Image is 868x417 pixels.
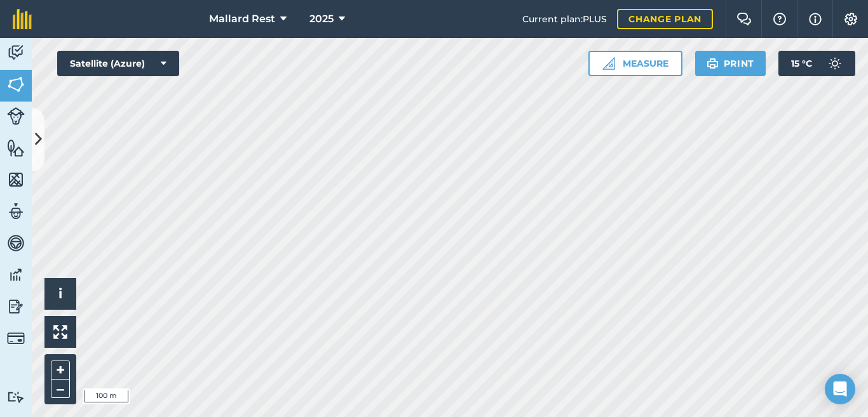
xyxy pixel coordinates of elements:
span: 2025 [309,11,334,27]
img: svg+xml;base64,PD94bWwgdmVyc2lvbj0iMS4wIiBlbmNvZGluZz0idXRmLTgiPz4KPCEtLSBHZW5lcmF0b3I6IEFkb2JlIE... [7,329,25,347]
img: svg+xml;base64,PD94bWwgdmVyc2lvbj0iMS4wIiBlbmNvZGluZz0idXRmLTgiPz4KPCEtLSBHZW5lcmF0b3I6IEFkb2JlIE... [7,43,25,62]
img: fieldmargin Logo [13,9,32,29]
img: svg+xml;base64,PD94bWwgdmVyc2lvbj0iMS4wIiBlbmNvZGluZz0idXRmLTgiPz4KPCEtLSBHZW5lcmF0b3I6IEFkb2JlIE... [822,51,848,76]
button: i [44,278,76,310]
img: Two speech bubbles overlapping with the left bubble in the forefront [736,13,752,25]
img: Four arrows, one pointing top left, one top right, one bottom right and the last bottom left [53,325,67,339]
img: svg+xml;base64,PHN2ZyB4bWxucz0iaHR0cDovL3d3dy53My5vcmcvMjAwMC9zdmciIHdpZHRoPSIxNyIgaGVpZ2h0PSIxNy... [809,11,822,27]
img: A cog icon [843,13,858,25]
div: Open Intercom Messenger [825,374,855,404]
span: Current plan : PLUS [522,12,607,26]
img: svg+xml;base64,PD94bWwgdmVyc2lvbj0iMS4wIiBlbmNvZGluZz0idXRmLTgiPz4KPCEtLSBHZW5lcmF0b3I6IEFkb2JlIE... [7,297,25,316]
button: Print [695,51,766,76]
img: svg+xml;base64,PHN2ZyB4bWxucz0iaHR0cDovL3d3dy53My5vcmcvMjAwMC9zdmciIHdpZHRoPSI1NiIgaGVpZ2h0PSI2MC... [7,170,25,189]
span: Mallard Rest [209,11,275,27]
img: svg+xml;base64,PHN2ZyB4bWxucz0iaHR0cDovL3d3dy53My5vcmcvMjAwMC9zdmciIHdpZHRoPSI1NiIgaGVpZ2h0PSI2MC... [7,138,25,157]
img: A question mark icon [772,13,787,25]
img: svg+xml;base64,PHN2ZyB4bWxucz0iaHR0cDovL3d3dy53My5vcmcvMjAwMC9zdmciIHdpZHRoPSI1NiIgaGVpZ2h0PSI2MC... [7,75,25,94]
span: i [58,286,62,301]
button: – [51,380,70,398]
img: Ruler icon [602,57,615,70]
img: svg+xml;base64,PD94bWwgdmVyc2lvbj0iMS4wIiBlbmNvZGluZz0idXRmLTgiPz4KPCEtLSBHZW5lcmF0b3I6IEFkb2JlIE... [7,107,25,125]
button: Satellite (Azure) [57,51,179,76]
img: svg+xml;base64,PD94bWwgdmVyc2lvbj0iMS4wIiBlbmNvZGluZz0idXRmLTgiPz4KPCEtLSBHZW5lcmF0b3I6IEFkb2JlIE... [7,234,25,253]
img: svg+xml;base64,PD94bWwgdmVyc2lvbj0iMS4wIiBlbmNvZGluZz0idXRmLTgiPz4KPCEtLSBHZW5lcmF0b3I6IEFkb2JlIE... [7,265,25,284]
img: svg+xml;base64,PD94bWwgdmVyc2lvbj0iMS4wIiBlbmNvZGluZz0idXRmLTgiPz4KPCEtLSBHZW5lcmF0b3I6IEFkb2JlIE... [7,202,25,221]
span: 15 ° C [791,51,812,76]
button: Measure [588,51,682,76]
button: + [51,361,70,380]
img: svg+xml;base64,PHN2ZyB4bWxucz0iaHR0cDovL3d3dy53My5vcmcvMjAwMC9zdmciIHdpZHRoPSIxOSIgaGVpZ2h0PSIyNC... [707,56,719,71]
button: 15 °C [778,51,855,76]
a: Change plan [617,9,713,29]
img: svg+xml;base64,PD94bWwgdmVyc2lvbj0iMS4wIiBlbmNvZGluZz0idXRmLTgiPz4KPCEtLSBHZW5lcmF0b3I6IEFkb2JlIE... [7,391,25,403]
